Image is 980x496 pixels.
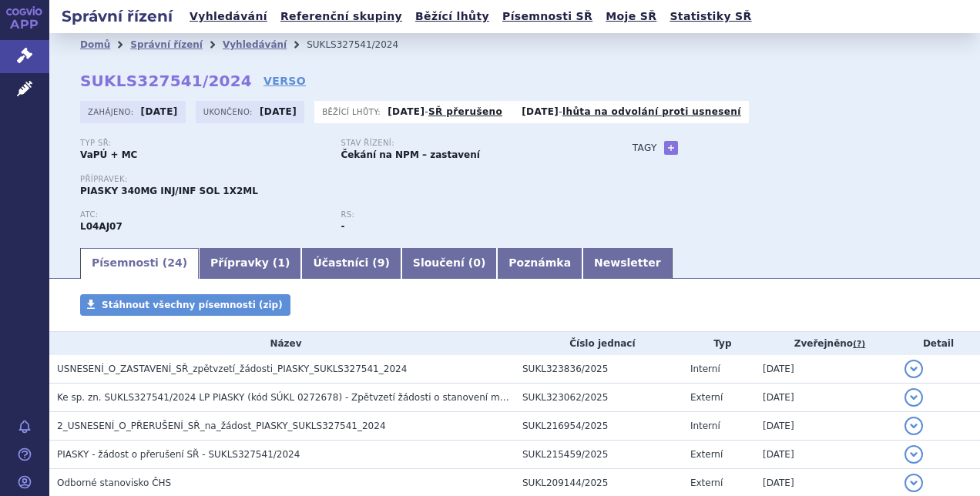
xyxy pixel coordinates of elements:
p: - [388,106,502,118]
button: detail [904,445,923,464]
th: Číslo jednací [515,332,683,355]
a: Přípravky (1) [199,248,301,279]
span: Externí [690,478,723,488]
span: Externí [690,449,723,460]
span: Externí [690,392,723,403]
strong: [DATE] [388,106,425,117]
a: Newsletter [582,248,673,279]
a: VERSO [263,73,306,89]
span: Zahájeno: [88,106,136,118]
td: SUKL323062/2025 [515,384,683,412]
span: Ke sp. zn. SUKLS327541/2024 LP PIASKY (kód SÚKL 0272678) - Zpětvzetí žádosti o stanovení max.ceny... [57,392,662,403]
strong: VaPÚ + MC [80,149,137,160]
span: Běžící lhůty: [322,106,384,118]
a: Stáhnout všechny písemnosti (zip) [80,294,290,316]
strong: [DATE] [141,106,178,117]
th: Název [49,332,515,355]
th: Typ [683,332,755,355]
span: PIASKY - žádost o přerušení SŘ - SUKLS327541/2024 [57,449,300,460]
p: - [522,106,741,118]
th: Detail [897,332,980,355]
a: Domů [80,39,110,50]
p: ATC: [80,210,325,220]
p: Přípravek: [80,175,602,184]
a: Sloučení (0) [401,248,497,279]
strong: [DATE] [522,106,559,117]
strong: SUKLS327541/2024 [80,72,252,90]
p: Stav řízení: [341,139,586,148]
span: 1 [277,256,285,269]
button: detail [904,474,923,492]
strong: Čekání na NPM – zastavení [341,149,480,160]
h3: Tagy [633,139,657,157]
abbr: (?) [853,339,865,350]
a: Vyhledávání [185,6,272,27]
a: Běžící lhůty [411,6,494,27]
td: [DATE] [755,441,897,469]
a: Písemnosti (24) [80,248,199,279]
a: Poznámka [497,248,582,279]
span: 2_USNESENÍ_O_PŘERUŠENÍ_SŘ_na_žádost_PIASKY_SUKLS327541_2024 [57,421,386,431]
span: Interní [690,364,720,374]
span: Stáhnout všechny písemnosti (zip) [102,300,283,310]
a: Moje SŘ [601,6,661,27]
span: PIASKY 340MG INJ/INF SOL 1X2ML [80,186,258,196]
th: Zveřejněno [755,332,897,355]
td: SUKL216954/2025 [515,412,683,441]
td: SUKL215459/2025 [515,441,683,469]
span: 24 [167,256,182,269]
td: [DATE] [755,384,897,412]
a: Účastníci (9) [301,248,401,279]
span: Interní [690,421,720,431]
span: 9 [378,256,385,269]
strong: [DATE] [260,106,297,117]
span: 0 [473,256,481,269]
a: SŘ přerušeno [428,106,502,117]
a: + [664,141,678,155]
strong: KROVALIMAB [80,221,123,232]
span: USNESENÍ_O_ZASTAVENÍ_SŘ_zpětvzetí_žádosti_PIASKY_SUKLS327541_2024 [57,364,407,374]
strong: - [341,221,344,232]
a: Písemnosti SŘ [498,6,597,27]
a: Statistiky SŘ [665,6,756,27]
li: SUKLS327541/2024 [307,33,418,56]
td: [DATE] [755,412,897,441]
span: Ukončeno: [203,106,256,118]
button: detail [904,417,923,435]
span: Odborné stanovisko ČHS [57,478,171,488]
td: [DATE] [755,355,897,384]
a: Referenční skupiny [276,6,407,27]
td: SUKL323836/2025 [515,355,683,384]
h2: Správní řízení [49,5,185,27]
a: Správní řízení [130,39,203,50]
p: Typ SŘ: [80,139,325,148]
a: lhůta na odvolání proti usnesení [562,106,741,117]
a: Vyhledávání [223,39,287,50]
button: detail [904,360,923,378]
button: detail [904,388,923,407]
p: RS: [341,210,586,220]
